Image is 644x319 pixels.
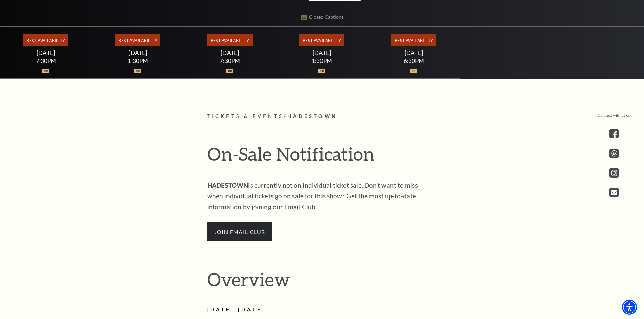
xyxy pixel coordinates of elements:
[207,112,437,121] p: /
[609,168,619,178] a: instagram - open in a new tab
[207,228,272,235] a: join email club
[192,49,268,56] div: [DATE]
[23,34,68,46] span: Best Availability
[8,49,84,56] div: [DATE]
[609,149,619,158] a: threads.com - open in a new tab
[8,58,84,64] div: 7:30PM
[391,34,436,46] span: Best Availability
[284,49,360,56] div: [DATE]
[284,58,360,64] div: 1:30PM
[622,300,637,315] div: Accessibility Menu
[376,58,452,64] div: 6:30PM
[207,180,427,212] p: is currently not on individual ticket sale. Don't want to miss when individual tickets go on sale...
[207,222,272,241] span: join email club
[207,143,437,170] h2: On-Sale Notification
[100,58,176,64] div: 1:30PM
[207,113,284,119] span: Tickets & Events
[376,49,452,56] div: [DATE]
[207,305,427,314] h2: [DATE]-[DATE]
[100,49,176,56] div: [DATE]
[192,58,268,64] div: 7:30PM
[115,34,160,46] span: Best Availability
[609,129,619,138] a: facebook - open in a new tab
[609,188,619,197] a: Open this option - open in a new tab
[598,112,630,119] p: Connect with us on
[287,113,337,119] span: Hadestown
[207,268,437,296] h2: Overview
[299,34,344,46] span: Best Availability
[207,181,248,189] strong: HADESTOWN
[207,34,252,46] span: Best Availability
